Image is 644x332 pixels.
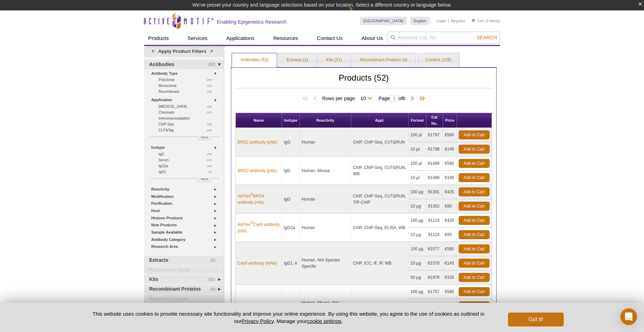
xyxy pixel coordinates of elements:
a: Modification [151,193,220,200]
a: Privacy Policy [242,318,274,324]
td: ChIP, ChIP-Seq, ELISA, WB [351,213,409,242]
span: Next Page [409,95,416,102]
img: Change Here [349,5,367,22]
td: €580 [443,156,457,171]
th: Price [443,113,457,128]
a: Extracts (1) [279,53,316,67]
span: Previous Page [312,95,319,102]
td: IgG2a [282,213,300,242]
td: €580 [443,242,457,256]
a: Products [144,32,173,45]
a: Antibodies (52) [232,53,277,67]
a: English [410,17,430,25]
td: €95 [443,199,457,213]
th: Cat No. [426,113,443,128]
span: (52) [208,60,219,69]
span: (38) [207,121,216,127]
a: [GEOGRAPHIC_DATA] [360,17,407,25]
td: 61978 [426,270,443,285]
td: 91124 [426,228,443,242]
td: 10 µl [409,171,426,185]
a: Antibody Type [151,70,220,77]
li: | [448,17,449,25]
td: IgG [282,156,300,185]
td: 100 µg [409,285,426,299]
td: €580 [443,285,457,299]
td: €145 [443,142,457,156]
p: This website uses cookies to provide necessary site functionality and improve your online experie... [80,310,497,325]
a: Cas9 antibody (mAb) [238,260,277,266]
td: 100 µg [409,213,426,228]
td: 10 µg [409,256,426,270]
td: €425 [443,213,457,228]
a: Recombinant Proteins (4) [352,53,416,67]
td: ChIP, ICC, IF, IP, WB [351,242,409,285]
a: Applications [222,32,259,45]
a: (38)ChIP-Seq [159,121,216,127]
a: Reporter Assays [144,294,224,303]
a: Add to Cart [459,202,490,211]
span: (10) [207,89,216,95]
a: Cart [472,18,484,23]
td: Human [300,213,351,242]
span: (30) [207,77,216,83]
span: Search [477,35,497,40]
a: (30)Polyclonal [159,77,216,83]
td: Human, Mouse, Not Species Specific [300,285,351,327]
a: Add to Cart [459,159,490,168]
a: More [199,137,210,140]
td: Human, Mouse [300,156,351,185]
a: Add to Cart [459,259,490,268]
a: Application [151,96,220,104]
span: (48) [207,104,216,110]
span: Rows per page: [322,95,375,102]
h2: Enabling Epigenetics Research [217,19,287,25]
li: (0 items) [472,17,500,25]
a: Add to Cart [459,301,490,310]
span: (1) [210,256,219,265]
span: More [201,176,208,182]
td: IgG2b [282,285,300,327]
td: 61578 [426,256,443,270]
td: 61489 [426,156,443,171]
a: Services [183,32,212,45]
th: Reactivity [300,113,351,128]
td: 10 µl [409,142,426,156]
th: Appl. [351,113,409,128]
a: (1)Extracts [144,256,224,265]
a: Histone Products [151,214,220,222]
td: Human [300,128,351,156]
td: 100 µl [409,156,426,171]
td: €580 [443,128,457,142]
a: Add to Cart [459,273,490,282]
td: ChIP, ChIP-Seq, CUT&RUN, TIP-ChIP [351,185,409,213]
a: (12)Monoclonal [159,83,216,89]
a: (2)IgG1 [159,169,216,175]
span: (25) [207,151,216,157]
a: Add to Cart [459,244,490,253]
th: Isotype [282,113,300,128]
td: 10 µg [409,228,426,242]
td: 10 µg [409,199,426,213]
td: €425 [443,185,457,199]
a: Add to Cart [459,230,490,239]
td: ChIP, ChIP-Seq, CUT&RUN [351,128,409,156]
a: Login [437,18,446,23]
a: (52)Antibodies [144,60,224,69]
span: (21) [208,275,219,284]
td: 100 µg [409,242,426,256]
a: Add to Cart [459,287,490,296]
a: Add to Cart [459,130,490,139]
a: BRD2 antibody (pAb) [238,139,277,145]
sup: ® [250,193,253,196]
a: Purification [151,200,220,207]
a: (12)Serum [159,157,216,163]
span: (2) [208,169,216,175]
td: €330 [443,270,457,285]
td: 61577 [426,242,443,256]
td: IgG [282,128,300,156]
span: ▾ [147,48,158,55]
a: More [199,178,210,182]
a: AbFlex®BRD4 antibody (rAb) [238,193,280,205]
a: (10)IgG2a [159,163,216,169]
